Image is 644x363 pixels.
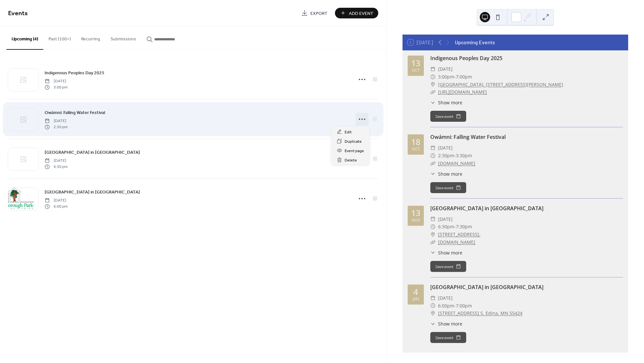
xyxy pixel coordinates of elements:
[345,148,364,154] span: Event page
[45,164,68,170] span: 6:30 pm
[45,189,140,196] span: [GEOGRAPHIC_DATA] in [GEOGRAPHIC_DATA]
[456,223,472,231] span: 7:30pm
[76,26,105,49] button: Recurring
[430,99,462,106] button: ​Show more
[45,84,68,90] span: 3:00 pm
[430,65,435,73] div: ​
[430,320,462,327] button: ​Show more
[411,138,420,146] div: 18
[438,223,454,231] span: 6:30pm
[454,302,456,310] span: -
[430,249,435,256] div: ​
[438,231,480,238] a: [STREET_ADDRESS].
[438,81,563,88] a: [GEOGRAPHIC_DATA], [STREET_ADDRESS][PERSON_NAME]
[412,147,420,151] div: Oct
[430,205,543,212] a: [GEOGRAPHIC_DATA] in [GEOGRAPHIC_DATA]
[456,73,472,81] span: 7:00pm
[430,152,435,160] div: ​
[438,73,454,81] span: 3:00pm
[430,111,466,122] button: Save event
[345,129,352,136] span: Edit
[456,152,472,160] span: 3:30pm
[430,73,435,81] div: ​
[438,99,462,106] span: Show more
[45,70,104,77] span: Indigenous Peoples Day 2025
[438,239,475,245] a: [DOMAIN_NAME]
[45,149,140,156] span: [GEOGRAPHIC_DATA] in [GEOGRAPHIC_DATA]
[456,302,472,310] span: 7:00pm
[430,238,435,246] div: ​
[430,294,435,302] div: ​
[430,144,435,152] div: ​
[430,55,502,62] a: Indigenous Peoples Day 2025
[430,223,435,231] div: ​
[43,26,76,49] button: Past (100+)
[45,198,68,203] span: [DATE]
[430,320,435,327] div: ​
[296,8,332,18] a: Export
[430,171,435,177] div: ​
[430,215,435,223] div: ​
[45,188,140,196] a: [GEOGRAPHIC_DATA] in [GEOGRAPHIC_DATA]
[412,218,420,223] div: Nov
[310,10,327,17] span: Export
[45,158,68,164] span: [DATE]
[438,215,453,223] span: [DATE]
[454,223,456,231] span: -
[430,171,462,177] button: ​Show more
[454,152,456,160] span: -
[45,118,68,124] span: [DATE]
[430,261,466,272] button: Save event
[438,152,454,160] span: 2:30pm
[45,124,68,130] span: 2:30 pm
[413,288,418,296] div: 4
[430,99,435,106] div: ​
[438,171,462,177] span: Show more
[430,160,435,167] div: ​
[430,249,462,256] button: ​Show more
[430,332,466,343] button: Save event
[45,69,104,77] a: Indigenous Peoples Day 2025
[438,249,462,256] span: Show more
[438,144,453,152] span: [DATE]
[455,38,495,46] div: Upcoming Events
[6,26,43,50] button: Upcoming (4)
[45,78,68,84] span: [DATE]
[438,294,453,302] span: [DATE]
[430,133,506,140] a: Owámni: Falling Water Festival
[411,59,420,67] div: 13
[345,138,362,145] span: Duplicate
[430,182,466,193] button: Save event
[8,7,28,20] span: Events
[438,160,475,166] a: [DOMAIN_NAME]
[412,68,420,73] div: Oct
[45,109,105,116] a: Owámni: Falling Water Festival
[430,283,623,291] div: [GEOGRAPHIC_DATA] in [GEOGRAPHIC_DATA]
[430,302,435,310] div: ​
[411,209,420,217] div: 13
[45,203,68,209] span: 6:00 pm
[438,309,522,317] a: [STREET_ADDRESS] S. Edina, MN 55424
[430,309,435,317] div: ​
[438,65,453,73] span: [DATE]
[413,297,419,301] div: Jan
[430,231,435,238] div: ​
[430,88,435,96] div: ​
[454,73,456,81] span: -
[438,302,454,310] span: 6:00pm
[430,81,435,88] div: ​
[105,26,141,49] button: Submissions
[438,320,462,327] span: Show more
[345,157,357,164] span: Delete
[349,10,373,17] span: Add Event
[335,8,378,18] button: Add Event
[45,149,140,156] a: [GEOGRAPHIC_DATA] in [GEOGRAPHIC_DATA]
[438,89,487,95] a: [URL][DOMAIN_NAME]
